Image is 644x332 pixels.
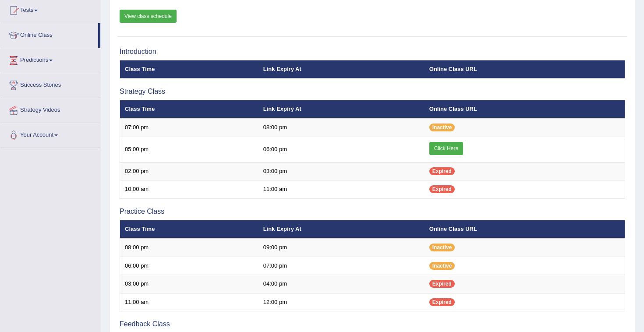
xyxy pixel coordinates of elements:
[429,298,455,306] span: Expired
[0,48,100,70] a: Predictions
[258,60,425,78] th: Link Expiry At
[429,262,455,270] span: Inactive
[120,293,258,311] td: 11:00 am
[120,180,258,199] td: 10:00 am
[120,208,625,215] h3: Practice Class
[120,257,258,275] td: 06:00 pm
[120,162,258,180] td: 02:00 pm
[429,142,463,155] a: Click Here
[120,60,258,78] th: Class Time
[429,244,455,251] span: Inactive
[429,185,455,193] span: Expired
[425,100,625,118] th: Online Class URL
[258,162,425,180] td: 03:00 pm
[0,123,100,145] a: Your Account
[0,23,98,45] a: Online Class
[120,88,625,95] h3: Strategy Class
[0,98,100,120] a: Strategy Videos
[425,220,625,238] th: Online Class URL
[429,167,455,175] span: Expired
[120,48,625,56] h3: Introduction
[120,137,258,162] td: 05:00 pm
[429,280,455,288] span: Expired
[258,118,425,137] td: 08:00 pm
[258,238,425,257] td: 09:00 pm
[429,124,455,131] span: Inactive
[258,137,425,162] td: 06:00 pm
[120,320,625,328] h3: Feedback Class
[258,220,425,238] th: Link Expiry At
[120,100,258,118] th: Class Time
[258,293,425,311] td: 12:00 pm
[120,220,258,238] th: Class Time
[258,257,425,275] td: 07:00 pm
[258,100,425,118] th: Link Expiry At
[425,60,625,78] th: Online Class URL
[120,238,258,257] td: 08:00 pm
[120,275,258,293] td: 03:00 pm
[258,275,425,293] td: 04:00 pm
[258,180,425,199] td: 11:00 am
[120,10,177,23] a: View class schedule
[0,73,100,95] a: Success Stories
[120,118,258,137] td: 07:00 pm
